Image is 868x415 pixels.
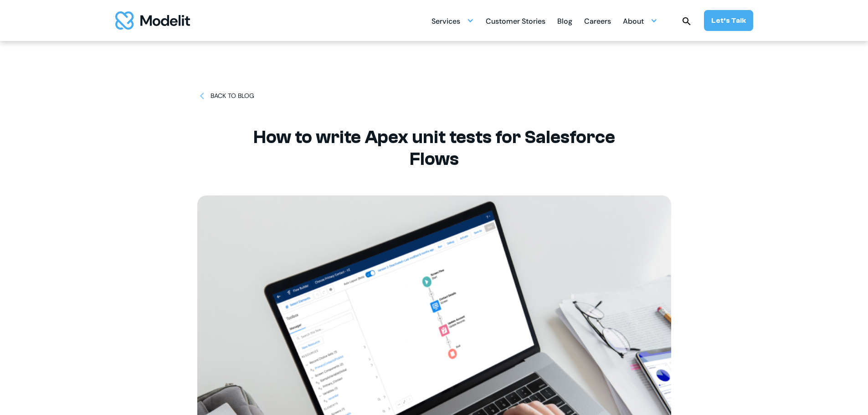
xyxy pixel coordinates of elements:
h1: How to write Apex unit tests for Salesforce Flows [229,126,639,170]
img: modelit logo [115,11,190,30]
div: Services [431,13,460,31]
a: Customer Stories [486,12,545,30]
a: BACK TO BLOG [197,91,254,101]
div: Let’s Talk [711,15,746,26]
div: About [623,13,644,31]
div: About [623,12,657,30]
a: home [115,11,190,30]
a: Blog [557,12,572,30]
a: Careers [584,12,611,30]
div: Careers [584,13,611,31]
div: Customer Stories [486,13,545,31]
div: Services [431,12,474,30]
div: Blog [557,13,572,31]
a: Let’s Talk [704,10,753,31]
div: BACK TO BLOG [211,91,254,101]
